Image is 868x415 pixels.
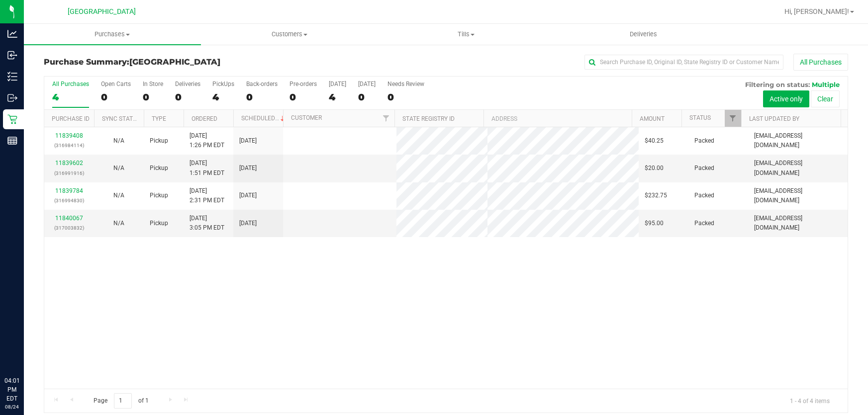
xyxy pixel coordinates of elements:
[101,91,131,103] div: 0
[190,186,224,205] span: [DATE] 2:31 PM EDT
[212,91,234,103] div: 4
[749,115,799,122] a: Last Updated By
[812,81,840,88] span: Multiple
[24,30,201,39] span: Purchases
[50,196,88,205] p: (316994830)
[143,81,163,87] div: In Store
[101,81,131,87] div: Open Carts
[55,160,83,166] a: 11839602
[239,191,257,200] span: [DATE]
[24,24,201,45] a: Purchases
[143,91,163,103] div: 0
[50,168,88,178] p: (316991916)
[4,403,19,411] p: 08/24
[378,110,394,127] a: Filter
[754,214,842,233] span: [EMAIL_ADDRESS][DOMAIN_NAME]
[329,91,346,103] div: 4
[113,219,124,228] button: N/A
[68,7,136,16] span: [GEOGRAPHIC_DATA]
[192,115,217,122] a: Ordered
[190,131,224,150] span: [DATE] 1:26 PM EDT
[689,114,711,121] a: Status
[378,24,555,45] a: Tills
[246,91,278,103] div: 0
[694,136,714,146] span: Packed
[150,191,168,200] span: Pickup
[85,393,157,409] span: Page of 1
[782,393,838,408] span: 1 - 4 of 4 items
[113,165,124,171] span: Not Applicable
[55,187,83,194] a: 11839784
[201,24,378,45] a: Customers
[113,164,124,173] button: N/A
[239,164,257,173] span: [DATE]
[102,115,140,122] a: Sync Status
[114,393,132,409] input: 1
[7,72,17,82] inline-svg: Inventory
[55,215,83,222] a: 11840067
[52,81,89,87] div: All Purchases
[640,115,665,122] a: Amount
[402,115,455,122] a: State Registry ID
[152,115,166,122] a: Type
[150,219,168,228] span: Pickup
[754,159,842,177] span: [EMAIL_ADDRESS][DOMAIN_NAME]
[725,110,741,127] a: Filter
[241,115,287,122] a: Scheduled
[763,90,809,107] button: Active only
[175,81,200,87] div: Deliveries
[7,114,17,124] inline-svg: Retail
[52,115,90,122] a: Purchase ID
[113,136,124,146] button: N/A
[52,91,89,103] div: 4
[150,164,168,173] span: Pickup
[50,223,88,233] p: (317003832)
[754,186,842,205] span: [EMAIL_ADDRESS][DOMAIN_NAME]
[784,7,849,15] span: Hi, [PERSON_NAME]!
[289,91,317,103] div: 0
[212,81,234,87] div: PickUps
[190,214,224,233] span: [DATE] 3:05 PM EDT
[694,191,714,200] span: Packed
[645,164,664,173] span: $20.00
[645,136,664,146] span: $40.25
[129,57,220,67] span: [GEOGRAPHIC_DATA]
[150,136,168,146] span: Pickup
[4,376,19,403] p: 04:01 PM EDT
[793,54,848,71] button: All Purchases
[329,81,346,87] div: [DATE]
[483,110,632,127] th: Address
[291,114,322,121] a: Customer
[7,93,17,103] inline-svg: Outbound
[239,136,257,146] span: [DATE]
[246,81,278,87] div: Back-orders
[201,30,378,39] span: Customers
[289,81,317,87] div: Pre-orders
[754,131,842,150] span: [EMAIL_ADDRESS][DOMAIN_NAME]
[358,91,376,103] div: 0
[190,159,224,177] span: [DATE] 1:51 PM EDT
[694,219,714,228] span: Packed
[584,55,783,70] input: Search Purchase ID, Original ID, State Registry ID or Customer Name...
[113,137,124,144] span: Not Applicable
[387,91,424,103] div: 0
[694,164,714,173] span: Packed
[358,81,376,87] div: [DATE]
[175,91,200,103] div: 0
[645,191,667,200] span: $232.75
[239,219,257,228] span: [DATE]
[555,24,732,45] a: Deliveries
[745,81,810,88] span: Filtering on status:
[645,219,664,228] span: $95.00
[113,191,124,200] button: N/A
[7,29,17,39] inline-svg: Analytics
[50,141,88,150] p: (316984114)
[378,30,554,39] span: Tills
[616,30,671,39] span: Deliveries
[7,136,17,146] inline-svg: Reports
[10,335,40,365] iframe: Resource center
[387,81,424,87] div: Needs Review
[7,50,17,60] inline-svg: Inbound
[113,192,124,199] span: Not Applicable
[55,132,83,139] a: 11839408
